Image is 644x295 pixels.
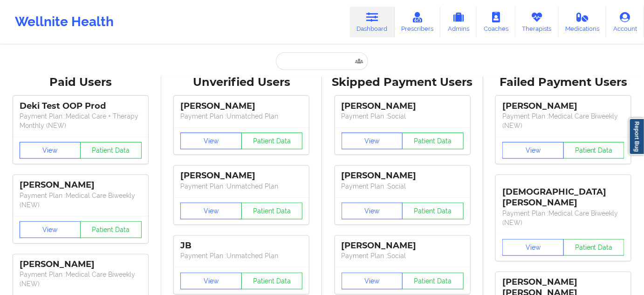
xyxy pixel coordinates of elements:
a: Prescribers [395,7,441,37]
button: View [180,203,242,219]
button: Patient Data [241,203,303,219]
p: Payment Plan : Social [342,112,464,121]
button: View [502,142,564,159]
button: Patient Data [80,221,142,238]
a: Therapists [515,7,559,37]
div: [PERSON_NAME] [20,180,142,190]
p: Payment Plan : Unmatched Plan [180,251,302,260]
p: Payment Plan : Social [342,182,464,191]
p: Payment Plan : Medical Care Biweekly (NEW) [502,209,624,227]
a: Medications [559,7,607,37]
button: View [342,273,403,289]
button: Patient Data [402,203,464,219]
button: Patient Data [402,273,464,289]
button: View [342,203,403,219]
button: View [502,239,564,256]
button: View [20,142,81,159]
a: Account [606,7,644,37]
div: [PERSON_NAME] [180,101,302,112]
button: Patient Data [241,133,303,149]
button: View [20,221,81,238]
div: Unverified Users [168,75,316,90]
a: Report Bug [629,118,644,155]
div: [PERSON_NAME] [180,170,302,181]
p: Payment Plan : Medical Care Biweekly (NEW) [502,112,624,130]
button: View [342,133,403,149]
button: Patient Data [402,133,464,149]
div: Failed Payment Users [490,75,638,90]
button: Patient Data [241,273,303,289]
button: Patient Data [80,142,142,159]
div: [DEMOGRAPHIC_DATA][PERSON_NAME] [502,180,624,208]
div: Paid Users [7,75,155,90]
div: [PERSON_NAME] [342,240,464,251]
div: [PERSON_NAME] [20,259,142,270]
button: View [180,133,242,149]
div: [PERSON_NAME] [502,101,624,112]
p: Payment Plan : Medical Care + Therapy Monthly (NEW) [20,112,142,130]
div: Skipped Payment Users [329,75,477,90]
a: Dashboard [350,7,395,37]
a: Admins [440,7,477,37]
p: Payment Plan : Medical Care Biweekly (NEW) [20,270,142,288]
div: [PERSON_NAME] [342,101,464,112]
button: Patient Data [563,142,625,159]
div: Deki Test OOP Prod [20,101,142,112]
p: Payment Plan : Medical Care Biweekly (NEW) [20,191,142,210]
a: Coaches [477,7,515,37]
p: Payment Plan : Unmatched Plan [180,112,302,121]
p: Payment Plan : Social [342,251,464,260]
button: Patient Data [563,239,625,256]
div: JB [180,240,302,251]
p: Payment Plan : Unmatched Plan [180,182,302,191]
button: View [180,273,242,289]
div: [PERSON_NAME] [342,170,464,181]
